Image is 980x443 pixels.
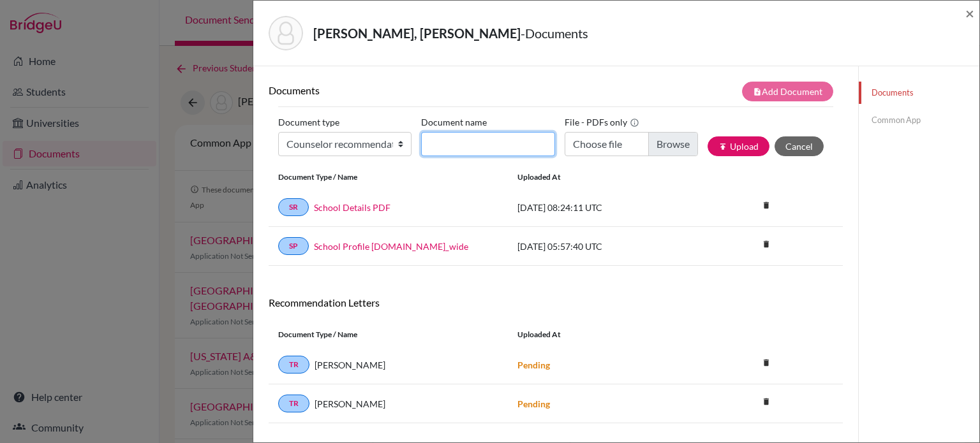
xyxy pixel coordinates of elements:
a: delete [757,198,776,215]
h6: Recommendation Letters [269,296,843,309]
span: - Documents [521,25,588,41]
a: School Details PDF [314,201,390,214]
a: School Profile [DOMAIN_NAME]_wide [314,240,468,253]
i: delete [757,392,776,411]
strong: Pending [517,359,550,370]
i: note_add [753,87,762,96]
i: delete [757,235,776,254]
i: delete [757,196,776,215]
span: × [965,4,974,22]
button: Cancel [775,136,824,156]
div: Uploaded at [508,171,699,183]
button: note_addAdd Document [742,82,833,101]
a: SP [278,237,309,255]
a: TR [278,395,309,412]
div: Uploaded at [508,329,699,340]
button: Close [965,6,974,21]
div: [DATE] 08:24:11 UTC [508,201,699,214]
a: SR [278,198,309,216]
label: Document name [421,112,487,132]
h6: Documents [269,84,556,96]
a: Documents [859,82,979,104]
a: delete [757,236,776,254]
a: TR [278,356,309,374]
label: File - PDFs only [565,112,639,132]
div: Document Type / Name [269,171,508,183]
a: delete [757,394,776,411]
label: Document type [278,112,339,132]
i: publish [718,142,727,151]
a: delete [757,355,776,372]
div: Document Type / Name [269,329,508,340]
button: publishUpload [708,136,769,156]
strong: Pending [517,398,550,409]
span: [PERSON_NAME] [315,397,385,410]
span: [PERSON_NAME] [315,358,385,372]
strong: [PERSON_NAME], [PERSON_NAME] [313,25,521,41]
div: [DATE] 05:57:40 UTC [508,240,699,253]
a: Common App [859,109,979,131]
i: delete [757,353,776,372]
